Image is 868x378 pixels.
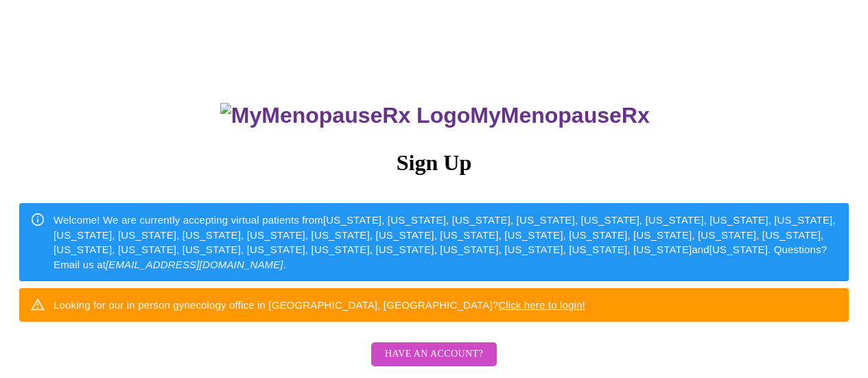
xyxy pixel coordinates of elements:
[21,103,849,128] h3: MyMenopauseRx
[385,346,483,363] span: Have an account?
[368,357,500,369] a: Have an account?
[371,342,497,366] button: Have an account?
[498,299,585,311] a: Click here to login!
[54,292,585,318] div: Looking for our in person gynecology office in [GEOGRAPHIC_DATA], [GEOGRAPHIC_DATA]?
[220,103,470,128] img: MyMenopauseRx Logo
[106,259,283,270] em: [EMAIL_ADDRESS][DOMAIN_NAME]
[54,207,838,277] div: Welcome! We are currently accepting virtual patients from [US_STATE], [US_STATE], [US_STATE], [US...
[19,150,849,176] h3: Sign Up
